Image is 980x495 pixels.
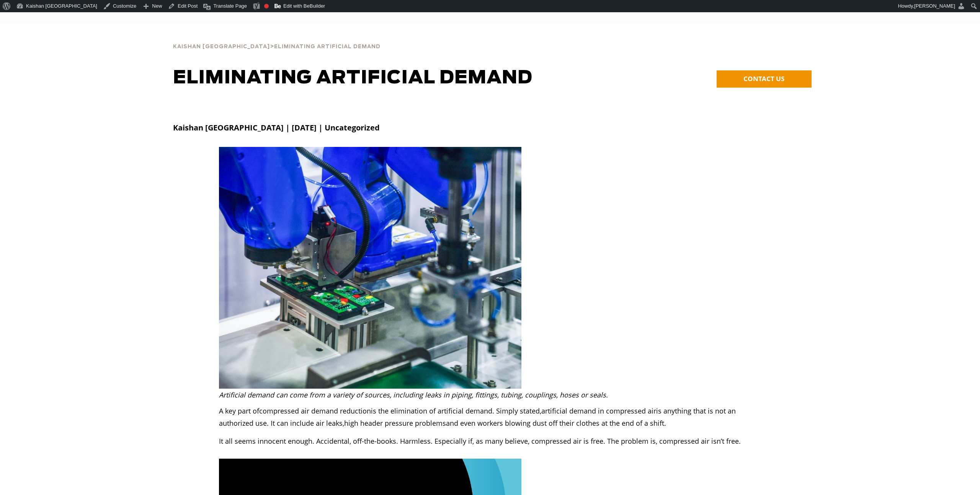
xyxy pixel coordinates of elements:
p: A key part of is the elimination of artificial demand. Simply stated, is anything that is not an ... [219,405,761,429]
a: Eliminating Artificial Demand [274,43,381,50]
span: artificial demand in compressed air [541,406,656,415]
span: Kaishan [GEOGRAPHIC_DATA] [173,44,270,49]
a: CONTACT US [717,70,812,88]
strong: Kaishan [GEOGRAPHIC_DATA] | [DATE] | Uncategorized [173,122,380,133]
span: CONTACT US [743,74,784,83]
span: Eliminating Artificial Demand [274,44,381,49]
div: Focus keyphrase not set [264,4,269,8]
span: high header pressure problems [344,418,446,428]
i: Artificial demand can come from a variety of sources, including leaks in piping, fittings, tubing... [219,390,608,399]
img: Eliminating Artificial Demand [219,147,521,389]
a: Kaishan [GEOGRAPHIC_DATA] [173,43,270,50]
p: It all seems innocent enough. Accidental, off-the-books. Harmless. Especially if, as many believe... [219,435,761,447]
div: > [173,35,381,53]
span: [PERSON_NAME] [914,3,955,9]
h1: Eliminating Artificial Demand [173,67,646,89]
span: compressed air demand reduction [259,406,371,415]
